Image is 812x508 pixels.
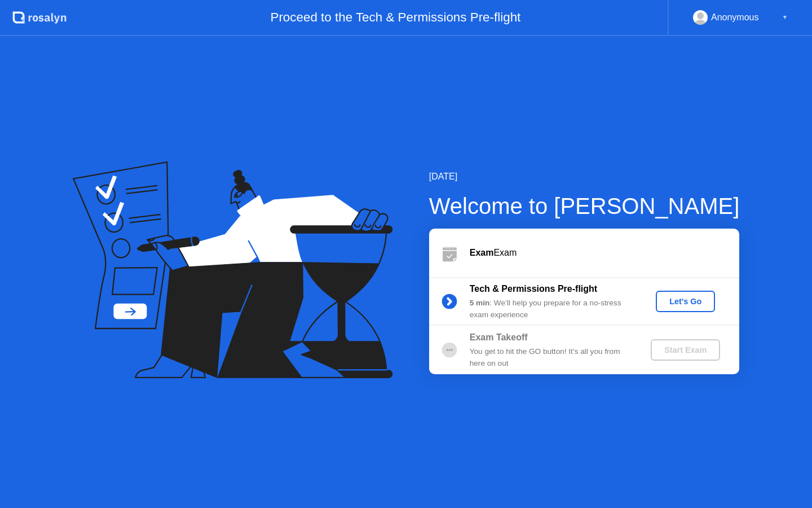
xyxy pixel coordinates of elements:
div: You get to hit the GO button! It’s all you from here on out [470,346,632,369]
button: Let's Go [656,291,715,312]
b: 5 min [470,299,490,307]
button: Start Exam [651,339,720,361]
b: Exam [470,248,494,257]
b: Tech & Permissions Pre-flight [470,284,597,294]
b: Exam Takeoff [470,332,528,342]
div: [DATE] [429,170,740,183]
div: : We’ll help you prepare for a no-stress exam experience [470,297,632,321]
div: Start Exam [655,345,716,354]
div: Anonymous [711,10,759,25]
div: Let's Go [660,297,710,306]
div: Exam [470,246,739,260]
div: Welcome to [PERSON_NAME] [429,189,740,223]
div: ▼ [782,10,788,25]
